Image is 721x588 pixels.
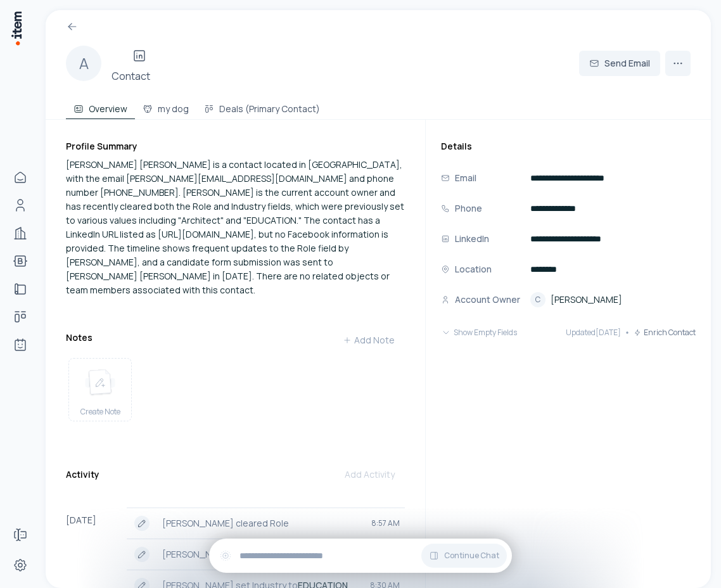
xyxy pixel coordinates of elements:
span: Updated [DATE] [566,328,621,338]
h3: Notes [66,331,93,344]
span: Continue Chat [444,551,499,561]
button: C[PERSON_NAME] [528,290,696,310]
button: More actions [665,51,691,76]
h3: Contact [112,68,152,84]
button: Send Email [579,51,660,76]
h3: Activity [66,468,99,481]
button: Enrich Contact [634,320,696,345]
button: Add Note [333,328,405,353]
p: LinkedIn [455,232,489,246]
div: Add Note [343,334,395,347]
a: Agents [8,332,33,357]
h3: Details [441,140,696,153]
a: Forms [8,522,33,547]
img: create note [85,369,115,397]
button: Deals (Primary Contact) [196,94,328,119]
p: Email [455,171,476,185]
p: Phone [455,201,482,215]
div: Continue Chat [209,539,512,573]
h3: Profile Summary [66,140,405,153]
a: implementations [8,276,33,302]
p: [PERSON_NAME] cleared Role [162,517,361,530]
a: Contacts [8,193,33,218]
div: [PERSON_NAME] [PERSON_NAME] is a contact located in [GEOGRAPHIC_DATA], with the email [PERSON_NAM... [66,158,405,297]
a: deals [8,304,33,329]
a: bootcamps [8,248,33,274]
a: Home [8,165,33,190]
p: [PERSON_NAME] cleared Industry [162,548,361,561]
div: A [66,46,101,81]
a: Companies [8,220,33,246]
a: Settings [8,553,33,578]
button: Continue Chat [421,544,507,568]
button: Show Empty Fields [441,320,517,345]
button: Overview [66,94,135,119]
p: Location [455,262,492,276]
button: create noteCreate Note [68,358,132,421]
span: [PERSON_NAME] [551,293,622,306]
img: Item Brain Logo [10,10,23,46]
p: Account Owner [455,293,520,307]
span: Send Email [604,57,650,70]
div: C [530,292,546,307]
span: 8:57 AM [371,518,400,528]
span: Create Note [80,407,120,417]
button: my dog [135,94,196,119]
